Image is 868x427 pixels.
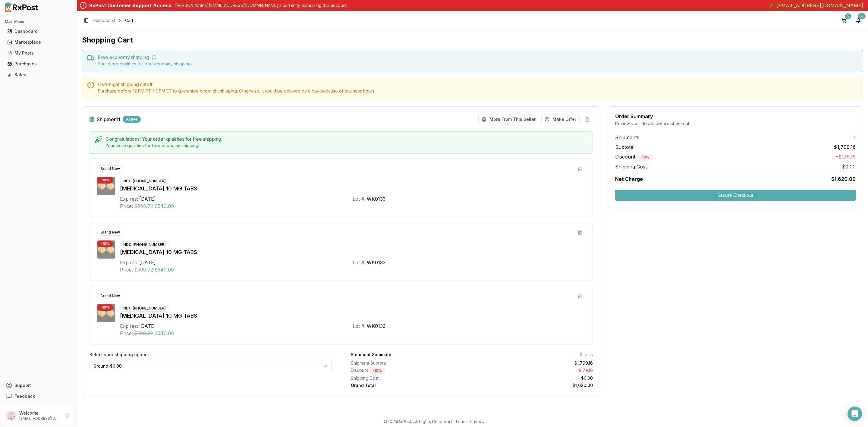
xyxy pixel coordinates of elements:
div: WK0133 [367,195,385,203]
span: Shipment 1 [97,117,120,122]
div: $1,799.16 [474,360,593,366]
div: Expires: [120,195,138,203]
h5: Free economy shipping [98,55,858,60]
h5: Overnight shipping cutoff [98,82,858,87]
div: [MEDICAL_DATA] 10 MG TABS [120,312,585,320]
a: Sales [5,69,72,80]
button: Sales [2,70,74,80]
img: Farxiga 10 MG TABS [97,177,115,195]
button: My Posts [2,48,74,58]
span: Shipments [615,134,639,141]
h1: Shopping Cart [82,35,863,45]
div: Lot #: [353,195,366,203]
p: [EMAIL_ADDRESS][DOMAIN_NAME] [19,416,61,421]
div: - 10 % [637,154,653,161]
a: Terms [455,419,467,424]
p: [PERSON_NAME][EMAIL_ADDRESS][DOMAIN_NAME] is currently accessing this account. [175,2,348,8]
span: Feedback [14,393,35,399]
span: Subtotal [615,143,634,151]
div: Order Summary [615,114,856,119]
button: 9+ [854,16,863,25]
div: Dashboard [7,28,70,34]
button: Marketplace [2,37,74,47]
button: More From This Seller [478,115,539,124]
div: [DATE] [139,322,156,330]
button: Feedback [2,391,74,402]
div: Brand New [97,229,123,236]
img: Farxiga 10 MG TABS [97,240,115,259]
a: Dashboard [93,17,115,24]
div: Your store qualifies for free economy shipping! [105,143,588,149]
div: Your store qualifies for free economy shipping! [98,61,858,67]
a: My Posts [5,48,72,58]
div: My Posts [7,50,70,56]
span: 1 [854,134,856,141]
span: $599.72 [134,203,153,210]
button: Purchases [2,59,74,69]
img: RxPost Logo [2,2,41,12]
h5: Congratulations! Your order qualifies for free shipping. [105,137,588,141]
div: $0.00 [474,375,593,381]
div: Sales [7,72,70,78]
span: Net Charge [615,176,643,182]
label: Select your shipping option [90,352,332,358]
div: Discount [351,367,470,374]
div: Grand Total [351,382,470,388]
div: 3 [845,13,851,19]
a: Purchases [5,58,72,69]
span: $0.00 [842,163,856,170]
div: Price: [120,266,133,273]
nav: breadcrumb [93,17,133,24]
span: Cart [125,17,133,24]
div: Review your details before checkout [615,121,856,127]
div: - 10 % [97,304,113,311]
h2: Main Menu [5,19,72,24]
div: 3 items [580,352,593,358]
div: Brand New [97,165,123,172]
button: Support [2,380,74,391]
div: Shipping Cost [351,375,470,381]
button: Dashboard [2,27,74,36]
div: - 10 % [97,240,113,247]
div: RxPost Customer Support Access: [89,2,173,9]
button: Make Offer [541,115,580,124]
div: [MEDICAL_DATA] 10 MG TABS [120,184,585,193]
div: Price: [120,203,133,210]
div: Lot #: [353,259,366,266]
a: Dashboard [5,26,72,37]
div: WK0133 [367,259,385,266]
span: Discount [615,154,653,160]
span: -$179.16 [836,153,856,161]
img: User avatar [6,411,16,420]
span: $540.00 [154,203,174,210]
div: - 10 % [369,367,385,374]
div: Brand New [97,293,123,299]
span: $599.72 [134,266,153,273]
img: Farxiga 10 MG TABS [97,304,115,322]
div: Shipment Subtotal [351,360,470,366]
div: Shipment Summary [351,352,391,358]
div: - $179.16 [474,367,593,374]
span: [EMAIL_ADDRESS][DOMAIN_NAME] [776,2,863,9]
span: $540.00 [154,266,174,273]
div: NDC: [PHONE_NUMBER] [120,241,169,248]
span: Shipping Cost [615,163,647,170]
div: [DATE] [139,259,156,266]
div: [MEDICAL_DATA] 10 MG TABS [120,248,585,256]
div: Expires: [120,322,138,330]
span: $1,620.00 [831,175,856,183]
div: Open Intercom Messenger [848,407,862,421]
div: Price: [120,330,133,337]
div: NDC: [PHONE_NUMBER] [120,305,169,312]
div: Marketplace [7,39,70,45]
div: Purchases [7,61,70,67]
div: NDC: [PHONE_NUMBER] [120,178,169,184]
button: 3 [839,16,849,25]
span: $1,799.16 [834,143,856,151]
div: Purchase before 12 PM PT / 3 PM ET to guarantee overnight shipping. Otherwise, it could be delaye... [98,88,858,94]
div: 9+ [858,13,866,19]
span: $540.00 [154,330,174,337]
a: Marketplace [5,37,72,48]
button: Secure Checkout [615,190,856,201]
